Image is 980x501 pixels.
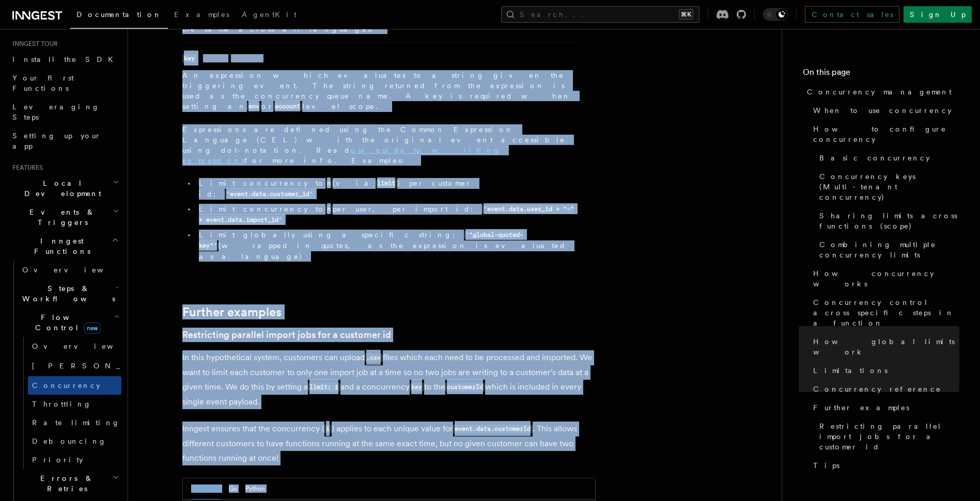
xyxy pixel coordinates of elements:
p: Inngest ensures that the concurrency ( ) applies to each unique value for . This allows different... [182,422,596,465]
a: AgentKit [236,3,303,28]
a: [PERSON_NAME] [28,355,121,376]
a: Overview [18,261,121,279]
code: key [182,54,197,63]
a: Rate limiting [28,413,121,432]
a: Sign Up [904,6,972,23]
span: Features [8,164,43,172]
button: TypeScript [191,478,221,499]
a: Debouncing [28,432,121,450]
span: Flow Control [18,312,114,333]
span: Setting up your app [12,132,101,150]
span: [PERSON_NAME] [32,362,183,370]
span: Overview [22,266,129,274]
a: Concurrency management [803,83,959,101]
span: Errors & Retries [18,473,112,494]
dd: string [203,54,225,62]
span: Restricting parallel import jobs for a customer id [819,421,959,452]
a: Concurrency keys (Multi-tenant concurrency) [815,167,959,206]
code: n [325,205,333,214]
a: Priority [28,450,121,469]
kbd: ⌘K [679,9,693,20]
button: Steps & Workflows [18,279,121,308]
li: Limit concurrency to (via ) per customer id: [196,178,579,200]
span: Inngest tour [8,40,58,48]
p: In this hypothetical system, customers can upload files which each need to be processed and impor... [182,350,596,409]
a: Throttling [28,395,121,413]
span: Rate limiting [32,418,120,427]
span: Local Development [8,178,113,199]
code: n [325,179,333,188]
code: limit [376,179,397,188]
code: key [410,383,424,392]
span: Your first Functions [12,74,74,92]
button: Events & Triggers [8,203,121,232]
a: Overview [28,337,121,355]
code: account [273,102,302,111]
li: Limit globally using a specific string: (wrapped in quotes, as the expression is evaluated as a l... [196,230,579,262]
a: How to configure concurrency [809,120,959,149]
span: Documentation [76,10,162,19]
span: How to configure concurrency [813,124,959,144]
a: Restricting parallel import jobs for a customer id [815,417,959,456]
a: How global limits work [809,332,959,361]
span: Concurrency [32,381,100,390]
p: An expression which evaluates to a string given the triggering event. The string returned from th... [182,70,579,112]
a: Documentation [70,3,168,29]
span: Leveraging Steps [12,103,100,121]
button: Local Development [8,174,121,203]
a: Examples [168,3,236,28]
span: How global limits work [813,336,959,357]
span: Concurrency management [807,87,952,97]
a: Concurrency [28,376,121,395]
span: Install the SDK [12,55,119,63]
span: Tips [813,460,839,471]
a: Further examples [809,398,959,417]
p: Expressions are defined using the Common Expression Language (CEL) with the original event access... [182,124,579,166]
span: Throttling [32,400,91,408]
span: Overview [32,342,138,350]
span: Inngest Functions [8,236,112,256]
span: Limitations [813,365,888,376]
span: Debouncing [32,437,106,445]
li: Limit concurrency to per user, per import id: [196,204,579,225]
code: 1 [324,425,332,433]
code: .csv [365,353,383,362]
a: How concurrency works [809,264,959,293]
button: Flow Controlnew [18,308,121,337]
a: Concurrency control across specific steps in a function [809,293,959,332]
a: Leveraging Steps [8,98,121,126]
a: Limitations [809,361,959,380]
a: Your first Functions [8,69,121,98]
a: Further examples [182,305,282,319]
h4: On this page [803,66,959,83]
code: limit: 1 [308,383,340,392]
div: Flow Controlnew [18,337,121,469]
a: Basic concurrency [815,149,959,167]
a: Tips [809,456,959,475]
span: Combining multiple concurrency limits [819,239,959,260]
a: Contact sales [805,6,899,23]
button: Inngest Functions [8,232,121,261]
code: env [247,102,261,111]
span: new [84,322,101,334]
span: Concurrency reference [813,384,941,394]
span: Priority [32,456,83,464]
button: Search...⌘K [501,6,699,23]
code: 'event.data.customer_id' [225,190,315,199]
code: event.data.customerId [453,425,533,433]
a: our guide to writing expressions [182,146,501,165]
span: Concurrency keys (Multi-tenant concurrency) [819,171,959,202]
code: customerId [445,383,485,392]
a: Install the SDK [8,50,121,69]
a: Concurrency reference [809,380,959,398]
button: Errors & Retries [18,469,121,498]
dd: optional [231,54,260,62]
span: Events & Triggers [8,207,113,228]
span: Basic concurrency [819,153,930,163]
span: How concurrency works [813,268,959,289]
button: Go [229,478,237,499]
span: Examples [174,10,229,19]
span: When to use concurrency [813,105,952,116]
span: Further examples [813,402,909,413]
button: Toggle dark mode [763,8,788,21]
